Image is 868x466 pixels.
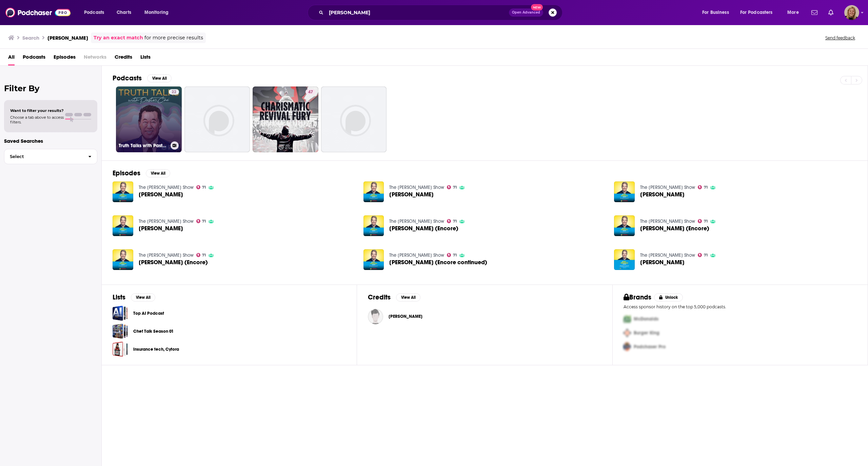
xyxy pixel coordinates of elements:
a: ListsView All [113,293,155,302]
p: Saved Searches [4,138,97,144]
button: Send feedback [823,35,857,41]
a: 47 [305,89,316,95]
span: Lists [140,52,151,65]
img: Che Ahn (Encore) [113,249,133,270]
a: Show notifications dropdown [809,7,820,18]
span: Logged in as avansolkema [844,5,859,20]
a: 71 [698,219,708,223]
a: Che Ahn [389,192,434,197]
h2: Episodes [113,169,140,177]
span: 71 [453,220,457,223]
span: 71 [704,220,708,223]
a: Insurance tech, Cytora [113,342,128,357]
span: Podcasts [23,52,45,65]
a: 22 [169,89,179,95]
a: Show notifications dropdown [826,7,836,18]
button: open menu [140,7,177,18]
a: Insurance tech, Cytora [133,346,179,353]
a: Che Ahn (Encore) [614,215,635,236]
img: Che Ahn (Encore continued) [363,249,384,270]
span: 71 [704,254,708,257]
a: Che Ahn [139,226,183,231]
img: Ché Ahn [368,309,383,324]
h3: [PERSON_NAME] [47,35,88,41]
a: The Eric Metaxas Show [389,252,444,258]
span: Charts [117,8,131,17]
a: Che Ahn (Encore) [139,259,208,265]
span: [PERSON_NAME] [389,192,434,197]
span: Podchaser Pro [634,344,666,350]
a: PodcastsView All [113,74,172,82]
a: Credits [115,52,132,65]
a: The Eric Metaxas Show [640,252,695,258]
span: for more precise results [144,34,203,42]
img: Che Ahn [113,215,133,236]
img: Che Ahn [363,181,384,202]
a: The Eric Metaxas Show [139,252,194,258]
a: Ché Ahn [389,314,422,319]
span: Want to filter your results? [10,108,64,113]
h2: Podcasts [113,74,142,82]
a: 71 [447,219,457,223]
a: The Eric Metaxas Show [389,218,444,224]
a: Chef Talk Season 01 [113,324,128,339]
img: Che Ahn [113,181,133,202]
img: User Profile [844,5,859,20]
span: Podcasts [84,8,104,17]
span: Networks [84,52,106,65]
a: Che Ahn [139,192,183,197]
span: [PERSON_NAME] [389,314,422,319]
a: 71 [698,185,708,189]
h3: Truth Talks with Pastor [PERSON_NAME] [119,143,168,149]
button: View All [396,293,420,302]
span: All [8,52,15,65]
img: Second Pro Logo [621,326,634,340]
button: Open AdvancedNew [509,8,543,17]
button: View All [131,293,155,302]
button: Unlock [654,293,683,302]
span: For Podcasters [740,8,773,17]
img: Che Ahn [614,181,635,202]
a: Try an exact match [94,34,143,42]
img: Che Ahn (Encore) [363,215,384,236]
span: McDonalds [634,316,658,322]
a: Che Ahn (Encore) [389,226,458,231]
a: 22Truth Talks with Pastor [PERSON_NAME] [116,86,182,152]
span: Open Advanced [512,11,540,14]
img: First Pro Logo [621,312,634,326]
span: [PERSON_NAME] (Encore) [389,226,458,231]
a: 71 [196,253,206,257]
a: 71 [196,219,206,223]
span: 71 [453,254,457,257]
span: Select [4,154,83,159]
button: View All [146,169,170,177]
span: Burger King [634,330,659,336]
img: Podchaser - Follow, Share and Rate Podcasts [5,6,71,19]
div: Search podcasts, credits, & more... [314,5,569,20]
span: [PERSON_NAME] (Encore continued) [389,259,487,265]
h2: Credits [368,293,391,302]
a: The Eric Metaxas Show [389,185,444,190]
h2: Lists [113,293,125,302]
h2: Brands [624,293,652,302]
button: Ché AhnChé Ahn [368,306,601,327]
button: open menu [736,7,783,18]
span: [PERSON_NAME] [640,259,685,265]
span: [PERSON_NAME] [640,192,685,197]
span: [PERSON_NAME] (Encore) [139,259,208,265]
a: 47 [253,86,318,152]
span: [PERSON_NAME] [139,192,183,197]
span: 71 [453,186,457,189]
span: For Business [702,8,729,17]
a: Charts [112,7,135,18]
span: Episodes [54,52,76,65]
a: 71 [447,185,457,189]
